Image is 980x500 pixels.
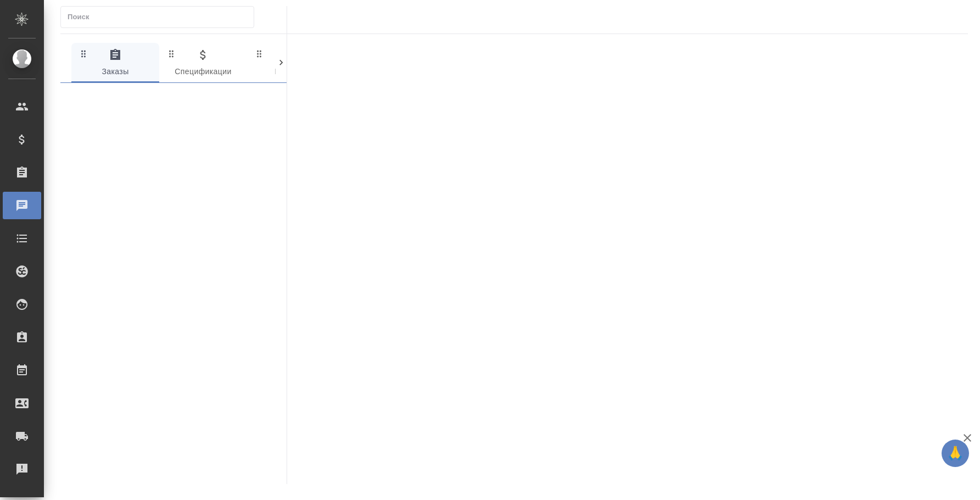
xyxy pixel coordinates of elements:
svg: Зажми и перетащи, чтобы поменять порядок вкладок [79,48,89,59]
span: 🙏 [946,442,965,465]
input: Поиск [68,9,254,25]
button: 🙏 [942,440,969,467]
svg: Зажми и перетащи, чтобы поменять порядок вкладок [166,48,177,59]
span: Заказы [78,48,153,79]
span: Клиенты [254,48,328,79]
svg: Зажми и перетащи, чтобы поменять порядок вкладок [254,48,265,59]
span: Спецификации [166,48,240,79]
